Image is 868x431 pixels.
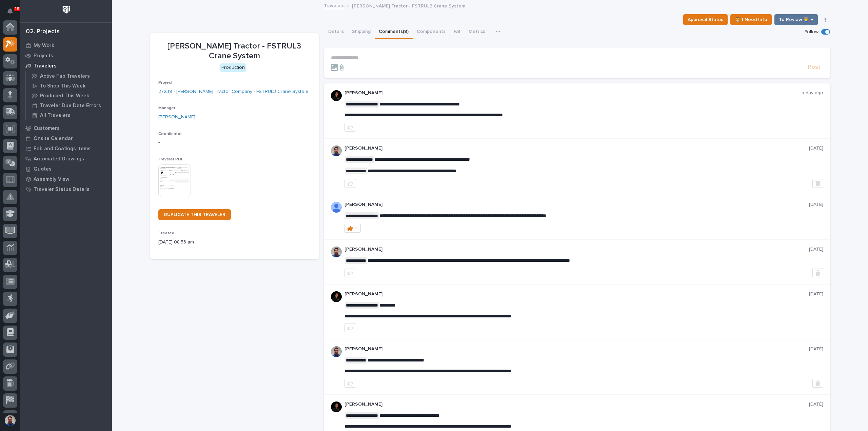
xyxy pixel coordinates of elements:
a: My Work [20,40,112,51]
button: To Review 👨‍🏭 → [774,14,818,25]
a: Quotes [20,164,112,174]
p: Fab and Coatings Items [34,146,91,152]
p: [DATE] [809,247,823,252]
img: Workspace Logo [60,3,73,16]
button: FAI [450,25,465,39]
p: [DATE] [809,291,823,297]
p: To Shop This Week [40,83,85,89]
p: Traveler Status Details [34,187,90,193]
p: All Travelers [40,113,71,119]
a: Customers [20,123,112,133]
span: Created [158,231,174,235]
p: - [158,139,311,146]
a: Travelers [324,1,344,9]
p: My Work [34,43,54,49]
a: Produced This Week [26,91,112,100]
p: a day ago [802,90,823,96]
p: Onsite Calendar [34,136,73,142]
img: 1cuUYOxSRWZudHgABrOC [331,401,342,412]
button: like this post [344,379,356,388]
p: [DATE] [809,145,823,151]
p: [PERSON_NAME] [344,291,809,297]
div: 02. Projects [26,28,60,36]
img: ALV-UjVK11pvv0JrxM8bNkTQWfv4xnZ85s03ZHtFT3xxB8qVTUjtPHO-DWWZTEdA35mZI6sUjE79Qfstu9ANu_EFnWHbkWd3s... [331,202,342,213]
p: Follow [805,29,818,35]
button: Delete post [812,379,823,388]
p: Travelers [34,63,57,69]
p: Assembly View [34,176,69,182]
p: [DATE] [809,346,823,352]
div: Production [220,63,246,72]
a: DUPLICATE THIS TRAVELER [158,209,231,220]
button: Shipping [348,25,375,39]
p: Customers [34,125,60,132]
p: [DATE] [809,202,823,208]
span: Traveler PDF [158,157,183,161]
button: users-avatar [3,413,17,428]
button: Metrics [465,25,489,39]
a: Traveler Status Details [20,184,112,194]
a: All Travelers [26,111,112,120]
p: [DATE] 08:53 am [158,239,311,246]
button: 1 [344,224,361,233]
p: Quotes [34,166,52,172]
p: Traveler Due Date Errors [40,103,101,109]
a: Fab and Coatings Items [20,143,112,154]
p: [PERSON_NAME] [344,401,809,407]
button: ⏳ I Need Info [730,14,772,25]
button: like this post [344,269,356,277]
button: like this post [344,324,356,332]
p: 19 [15,6,19,11]
a: Onsite Calendar [20,133,112,143]
p: Active Fab Travelers [40,73,90,79]
a: Active Fab Travelers [26,71,112,81]
span: Coordinator [158,132,182,136]
p: [PERSON_NAME] [344,202,809,208]
button: like this post [344,123,356,132]
img: 1cuUYOxSRWZudHgABrOC [331,90,342,101]
p: [PERSON_NAME] [344,247,809,252]
button: Delete post [812,179,823,188]
img: 6hTokn1ETDGPf9BPokIQ [331,247,342,257]
span: Post [808,63,821,71]
p: Produced This Week [40,93,89,99]
a: Travelers [20,61,112,71]
p: Projects [34,53,53,59]
p: [PERSON_NAME] Tractor - FSTRUL3 Crane System [352,2,465,9]
img: 6hTokn1ETDGPf9BPokIQ [331,346,342,357]
div: Notifications19 [8,8,17,19]
span: Manager [158,106,175,110]
p: [DATE] [809,401,823,407]
a: Automated Drawings [20,154,112,164]
div: 1 [356,226,358,231]
a: Traveler Due Date Errors [26,101,112,110]
span: DUPLICATE THIS TRAVELER [164,212,225,217]
span: Project [158,81,173,85]
span: ⏳ I Need Info [735,16,767,24]
img: 6hTokn1ETDGPf9BPokIQ [331,145,342,156]
p: Automated Drawings [34,156,84,162]
img: 1cuUYOxSRWZudHgABrOC [331,291,342,302]
a: Projects [20,51,112,61]
a: 27239 - [PERSON_NAME] Tractor Company - FSTRUL3 Crane System [158,88,308,95]
p: [PERSON_NAME] Tractor - FSTRUL3 Crane System [158,41,311,61]
a: [PERSON_NAME] [158,114,195,121]
p: [PERSON_NAME] [344,346,809,352]
p: [PERSON_NAME] [344,145,809,151]
a: To Shop This Week [26,81,112,91]
a: Assembly View [20,174,112,184]
button: Components [413,25,450,39]
button: Comments (8) [375,25,413,39]
button: Approval Status [683,14,728,25]
span: To Review 👨‍🏭 → [779,16,813,24]
button: Delete post [812,269,823,277]
button: Notifications [3,4,17,18]
button: Details [324,25,348,39]
button: like this post [344,179,356,188]
span: Approval Status [688,16,723,24]
p: [PERSON_NAME] [344,90,802,96]
button: Post [805,63,823,71]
